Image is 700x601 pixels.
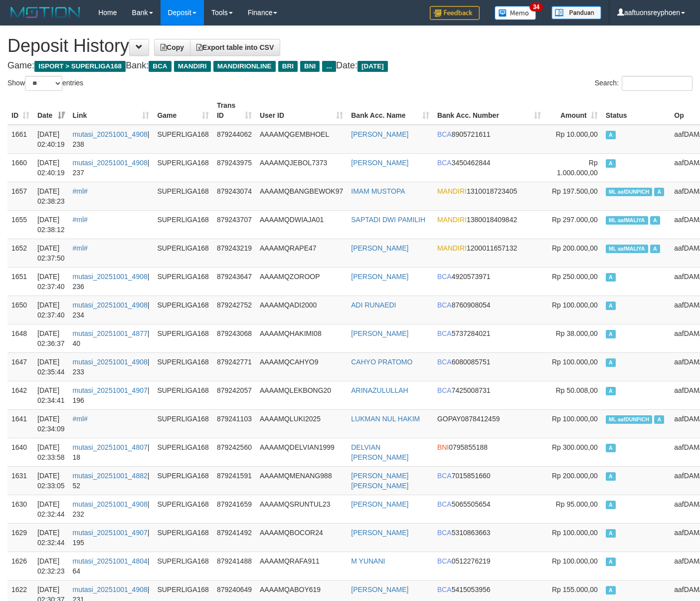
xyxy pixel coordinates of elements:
td: [DATE] 02:36:37 [33,324,69,352]
span: MANDIRIONLINE [213,61,276,72]
td: 879243707 [213,210,256,239]
a: CAHYO PRATOMO [351,358,412,366]
a: mutasi_20251001_4908 [73,500,148,508]
img: Feedback.jpg [430,6,480,20]
span: Approved [606,301,616,310]
a: Copy [154,39,190,56]
td: 1647 [7,352,33,381]
td: | 236 [69,267,154,296]
td: 7425008731 [433,381,545,409]
span: BCA [437,386,452,394]
span: Rp 1.000.000,00 [557,159,598,177]
td: 1629 [7,523,33,552]
td: [DATE] 02:40:19 [33,125,69,154]
a: ARINAZULULLAH [351,386,408,394]
td: [DATE] 02:34:41 [33,381,69,409]
span: GOPAY [437,415,461,423]
a: [PERSON_NAME] [PERSON_NAME] [351,472,408,490]
h1: Deposit History [7,36,693,56]
a: mutasi_20251001_4807 [73,443,148,451]
td: [DATE] 02:40:19 [33,153,69,182]
td: SUPERLIGA168 [153,523,213,552]
a: Export table into CSV [190,39,280,56]
td: 879241659 [213,495,256,523]
td: SUPERLIGA168 [153,552,213,580]
span: Rp 297.000,00 [552,216,598,224]
span: Manually Linked by aafMALIYA [606,245,648,253]
td: [DATE] 02:33:58 [33,438,69,466]
span: Rp 38.000,00 [556,329,598,337]
span: MANDIRI [174,61,211,72]
td: SUPERLIGA168 [153,267,213,296]
td: SUPERLIGA168 [153,296,213,324]
td: AAAAMQDELVIAN1999 [256,438,347,466]
td: 1380018409842 [433,210,545,239]
span: BNI [437,443,449,451]
td: 1661 [7,125,33,154]
a: LUKMAN NUL HAKIM [351,415,420,423]
a: #ml# [73,187,88,195]
td: 879241488 [213,552,256,580]
a: M YUNANI [351,557,385,565]
td: 879243219 [213,239,256,267]
span: Rp 50.008,00 [556,386,598,394]
td: 7015851660 [433,466,545,495]
td: AAAAMQJEBOL7373 [256,153,347,182]
th: Trans ID: activate to sort column ascending [213,96,256,125]
td: | 232 [69,495,154,523]
span: Approved [650,216,660,225]
td: AAAAMQZOROOP [256,267,347,296]
td: 0512276219 [433,552,545,580]
td: | 40 [69,324,154,352]
a: mutasi_20251001_4804 [73,557,148,565]
td: [DATE] 02:38:23 [33,182,69,210]
span: Manually Linked by aafDUNPICH [606,188,653,196]
img: Button%20Memo.svg [495,6,536,20]
td: SUPERLIGA168 [153,466,213,495]
a: IMAM MUSTOPA [351,187,405,195]
td: [DATE] 02:38:12 [33,210,69,239]
td: | 52 [69,466,154,495]
span: BCA [437,130,452,138]
td: [DATE] 02:35:44 [33,352,69,381]
span: BCA [437,329,452,337]
span: Approved [606,358,616,367]
th: Amount: activate to sort column ascending [545,96,601,125]
a: [PERSON_NAME] [351,244,408,252]
span: BCA [437,586,452,594]
select: Showentries [25,76,62,91]
td: 879244062 [213,125,256,154]
td: 1200011657132 [433,239,545,267]
td: AAAAMQDWIAJA01 [256,210,347,239]
span: BCA [437,301,452,309]
td: AAAAMQMENANG988 [256,466,347,495]
td: 1631 [7,466,33,495]
td: AAAAMQHAKIMI08 [256,324,347,352]
span: Copy [161,43,184,51]
td: | 238 [69,125,154,154]
a: mutasi_20251001_4907 [73,529,148,537]
span: Approved [654,188,664,196]
a: mutasi_20251001_4907 [73,386,148,394]
span: Rp 10.000,00 [556,130,598,138]
td: AAAAMQLUKI2025 [256,409,347,438]
label: Show entries [7,76,83,91]
td: SUPERLIGA168 [153,125,213,154]
td: | 233 [69,352,154,381]
td: 5065505654 [433,495,545,523]
td: | 18 [69,438,154,466]
span: MANDIRI [437,244,467,252]
span: [DATE] [357,61,388,72]
td: AAAAMQGEMBHOEL [256,125,347,154]
td: AAAAMQLEKBONG20 [256,381,347,409]
td: AAAAMQBANGBEWOK97 [256,182,347,210]
td: AAAAMQBOCOR24 [256,523,347,552]
span: Rp 100.000,00 [552,301,598,309]
td: [DATE] 02:32:44 [33,523,69,552]
td: 3450462844 [433,153,545,182]
h4: Game: Bank: Date: [7,61,693,71]
span: Approved [606,444,616,452]
td: SUPERLIGA168 [153,381,213,409]
span: Manually Linked by aafMALIYA [606,216,648,225]
span: Manually Linked by aafDUNPICH [606,415,653,424]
